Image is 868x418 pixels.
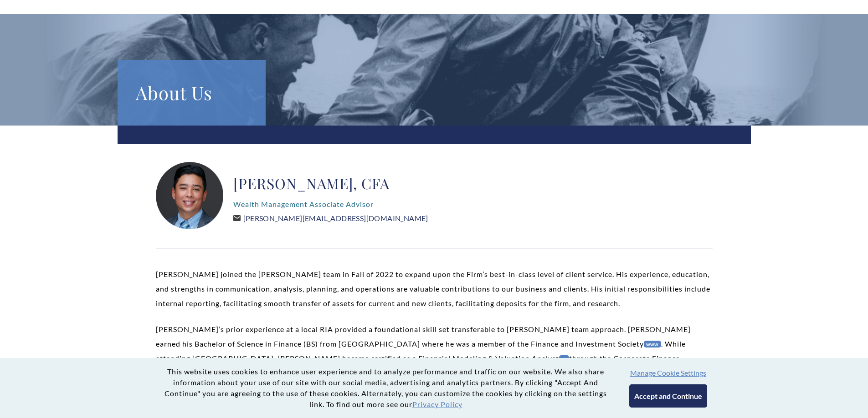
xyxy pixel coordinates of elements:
a: Privacy Policy [412,400,462,408]
p: [PERSON_NAME]’s prior experience at a local RIA provided a foundational skill set transferable to... [156,322,713,380]
h2: [PERSON_NAME], CFA [233,174,428,192]
p: Wealth Management Associate Advisor [233,197,428,212]
a: www [644,341,661,347]
a: [PERSON_NAME][EMAIL_ADDRESS][DOMAIN_NAME] [233,214,428,222]
p: This website uses cookies to enhance user experience and to analyze performance and traffic on ou... [161,366,611,410]
a: uu [559,355,570,362]
button: Manage Cookie Settings [630,368,706,377]
h1: About Us [136,78,247,107]
button: Accept and Continue [629,384,707,408]
p: [PERSON_NAME] joined the [PERSON_NAME] team in Fall of 2022 to expand upon the Firm’s best-in-cla... [156,267,713,311]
